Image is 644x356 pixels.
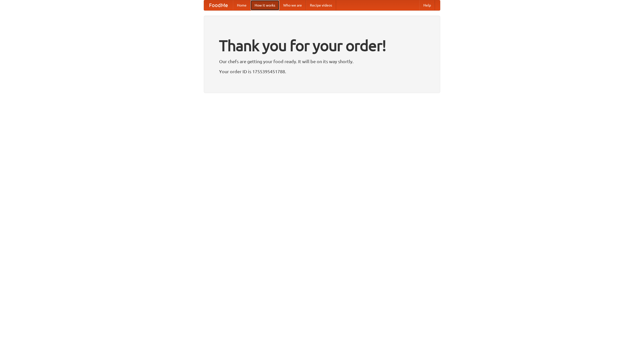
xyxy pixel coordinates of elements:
[233,0,251,10] a: Home
[251,0,279,10] a: How it works
[419,0,435,10] a: Help
[219,58,425,65] p: Our chefs are getting your food ready. It will be on its way shortly.
[219,33,425,58] h1: Thank you for your order!
[204,0,233,10] a: FoodMe
[219,68,425,75] p: Your order ID is 1755395451788.
[279,0,306,10] a: Who we are
[306,0,336,10] a: Recipe videos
